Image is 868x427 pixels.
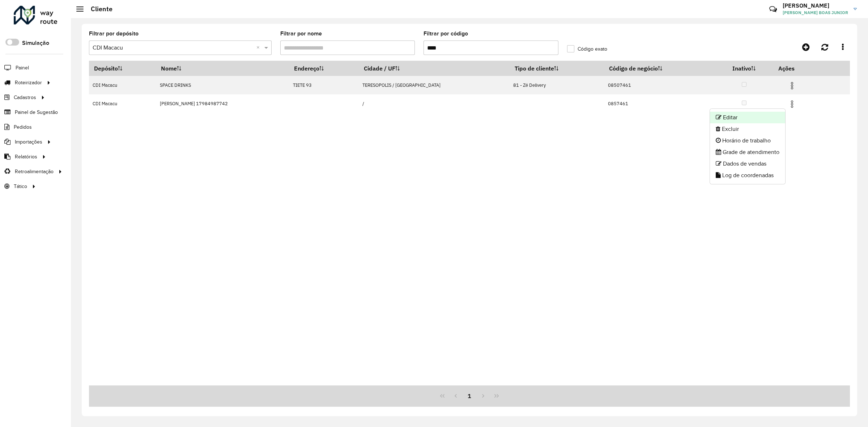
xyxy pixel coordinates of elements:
[22,39,49,47] label: Simulação
[715,61,773,76] th: Inativo
[15,79,42,86] span: Roteirizador
[783,2,848,9] h3: [PERSON_NAME]
[359,76,510,94] td: TERESOPOLIS / [GEOGRAPHIC_DATA]
[15,138,42,146] span: Importações
[710,158,785,170] li: Dados de vendas
[463,389,476,403] button: 1
[510,61,604,76] th: Tipo de cliente
[359,61,510,76] th: Cidade / UF
[289,76,359,94] td: TIETE 93
[15,168,54,175] span: Retroalimentação
[156,94,289,113] td: [PERSON_NAME] 17984987742
[14,123,32,131] span: Pedidos
[289,61,359,76] th: Endereço
[567,45,607,53] label: Código exato
[783,9,848,16] span: [PERSON_NAME] BOAS JUNIOR
[84,5,112,13] h2: Cliente
[14,183,27,190] span: Tático
[604,94,715,113] td: 0857461
[710,146,785,158] li: Grade de atendimento
[710,170,785,181] li: Log de coordenadas
[89,94,156,113] td: CDI Macacu
[156,61,289,76] th: Nome
[773,61,817,76] th: Ações
[156,76,289,94] td: SPACE DRINKS
[15,108,58,116] span: Painel de Sugestão
[256,43,263,52] span: Clear all
[424,29,468,38] label: Filtrar por código
[89,61,156,76] th: Depósito
[16,64,29,72] span: Painel
[89,29,139,38] label: Filtrar por depósito
[89,76,156,94] td: CDI Macacu
[765,1,781,17] a: Contato Rápido
[710,135,785,146] li: Horário de trabalho
[280,29,322,38] label: Filtrar por nome
[359,94,510,113] td: /
[604,76,715,94] td: 08507461
[710,112,785,123] li: Editar
[14,94,36,101] span: Cadastros
[710,123,785,135] li: Excluir
[510,76,604,94] td: 81 - Zé Delivery
[604,61,715,76] th: Código de negócio
[15,153,37,161] span: Relatórios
